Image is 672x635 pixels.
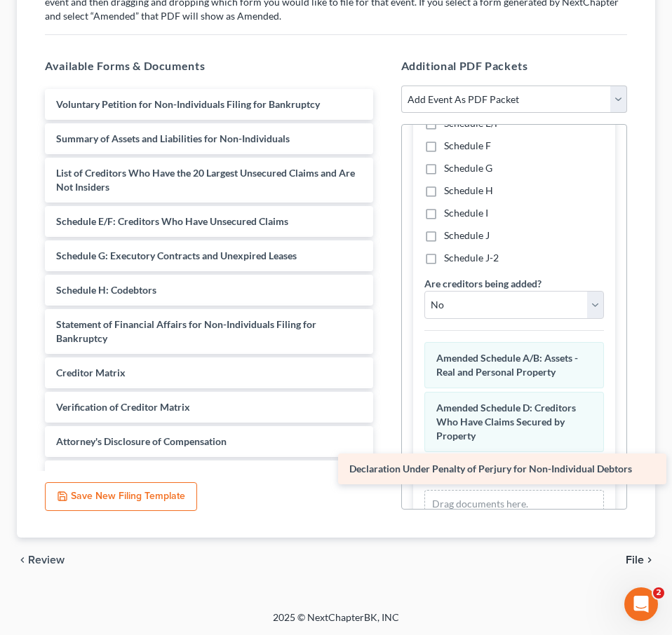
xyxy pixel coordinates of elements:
[424,490,605,518] div: Drag documents here.
[56,167,355,193] span: List of Creditors Who Have the 20 Largest Unsecured Claims and Are Not Insiders
[624,587,658,621] iframe: Intercom live chat
[56,401,190,413] span: Verification of Creditor Matrix
[45,57,373,74] h5: Available Forms & Documents
[17,554,79,566] button: chevron_left Review
[349,463,632,474] span: Declaration Under Penalty of Perjury for Non-Individual Debtors
[56,367,126,378] span: Creditor Matrix
[56,318,316,344] span: Statement of Financial Affairs for Non-Individuals Filing for Bankruptcy
[28,554,65,566] span: Review
[444,207,488,219] span: Schedule I
[444,162,492,174] span: Schedule G
[401,57,628,74] h5: Additional PDF Packets
[56,132,290,144] span: Summary of Assets and Liabilities for Non-Individuals
[436,402,576,442] span: Amended Schedule D: Creditors Who Have Claims Secured by Property
[444,252,499,264] span: Schedule J-2
[626,554,644,566] span: File
[444,184,493,196] span: Schedule H
[17,554,28,566] i: chevron_left
[45,482,197,512] button: Save New Filing Template
[436,352,578,378] span: Amended Schedule A/B: Assets - Real and Personal Property
[444,229,490,241] span: Schedule J
[653,587,664,599] span: 2
[424,276,542,291] label: Are creditors being added?
[56,435,227,447] span: Attorney's Disclosure of Compensation
[56,250,297,261] span: Schedule G: Executory Contracts and Unexpired Leases
[56,98,320,110] span: Voluntary Petition for Non-Individuals Filing for Bankruptcy
[444,139,491,151] span: Schedule F
[56,284,156,296] span: Schedule H: Codebtors
[56,470,189,482] span: List of Equity Security Holders
[56,215,288,227] span: Schedule E/F: Creditors Who Have Unsecured Claims
[644,554,655,566] i: chevron_right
